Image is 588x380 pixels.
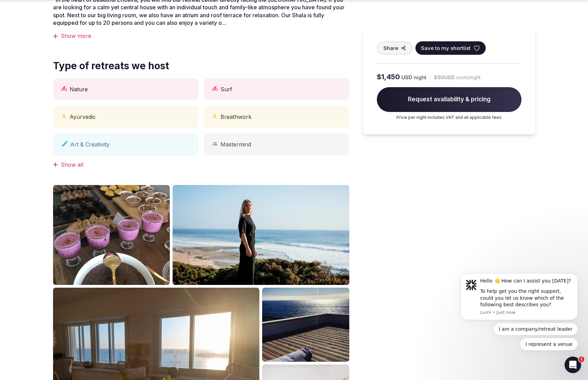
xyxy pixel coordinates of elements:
[429,73,431,81] div: |
[401,74,412,81] span: USD
[414,74,426,81] span: night
[53,161,349,168] div: Show all
[415,41,486,55] button: Save to my shortlist
[262,288,349,362] img: Venue gallery photo
[456,74,481,81] span: room/night
[377,72,400,82] span: $1,450
[450,236,588,361] iframe: Intercom notifications message
[434,74,455,81] span: $90 USD
[383,44,398,52] span: Share
[579,357,584,362] span: 1
[377,87,522,112] span: Request availability & pricing
[53,59,169,73] span: Type of retreats we host
[421,44,471,52] span: Save to my shortlist
[173,185,349,285] img: Venue gallery photo
[53,185,170,285] img: Venue gallery photo
[377,41,413,55] button: Share
[565,357,581,373] iframe: Intercom live chat
[377,115,522,121] p: Price per night includes VAT and all applicable fees
[53,32,349,40] div: Show more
